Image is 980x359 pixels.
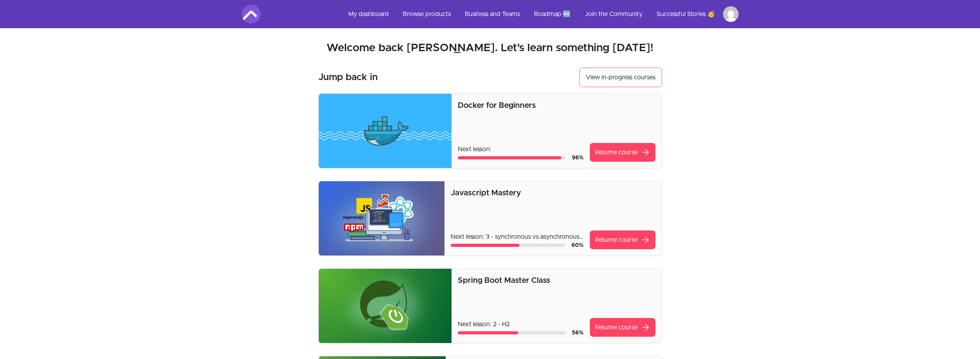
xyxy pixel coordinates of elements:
[451,188,655,198] p: Javascript Mastery
[319,269,452,343] img: Product image for Spring Boot Master Class
[590,143,655,162] a: Resume coursearrow_forward
[571,243,584,248] span: 60 %
[451,244,565,247] div: Course progress
[342,5,739,23] nav: Main
[590,318,655,337] a: Resume coursearrow_forward
[342,5,395,23] a: My dashboard
[451,232,584,241] p: Next lesson: 3 - synchronous vs asynchronous code
[459,5,526,23] a: Business and Teams
[242,5,261,23] img: Amigoscode logo
[723,6,739,22] img: Profile image for Ahmed Burale
[458,275,655,286] p: Spring Boot Master Class
[590,230,655,249] a: Resume coursearrow_forward
[578,5,649,23] a: Join the Community
[242,41,739,55] h2: Welcome back [PERSON_NAME]. Let's learn something [DATE]!
[641,235,650,245] span: arrow_forward
[458,156,565,159] div: Course progress
[579,68,662,87] a: View in-progress courses
[458,320,583,329] p: Next lesson: 2 - H2
[458,100,655,111] p: Docker for Beginners
[458,331,565,334] div: Course progress
[572,155,584,161] span: 96 %
[319,181,444,255] img: Product image for Javascript Mastery
[641,148,650,157] span: arrow_forward
[396,5,457,23] a: Browse products
[641,323,650,332] span: arrow_forward
[572,330,584,336] span: 56 %
[528,5,577,23] a: Roadmap 🆕
[458,145,583,154] p: Next lesson:
[319,94,452,168] img: Product image for Docker for Beginners
[650,5,721,23] a: Successful Stories 🥳
[318,71,378,84] h3: Jump back in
